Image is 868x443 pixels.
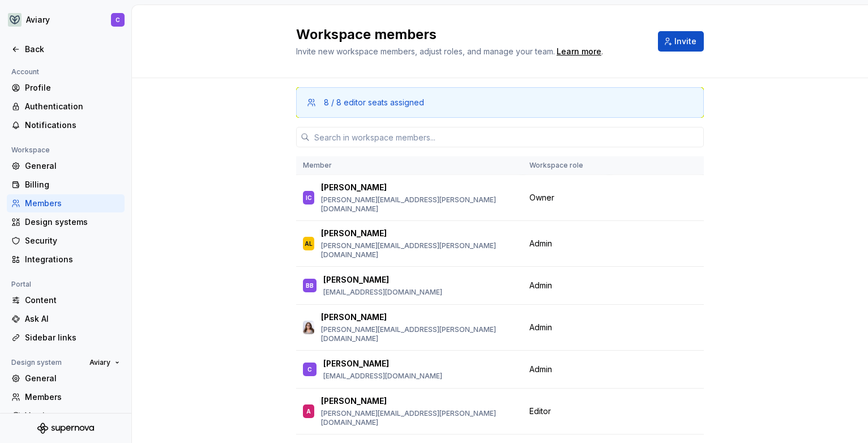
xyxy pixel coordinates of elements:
[296,46,555,56] span: Invite new workspace members, adjust roles, and manage your team.
[7,278,36,291] div: Portal
[8,13,22,27] img: 256e2c79-9abd-4d59-8978-03feab5a3943.png
[7,291,125,309] a: Content
[321,312,387,323] p: [PERSON_NAME]
[307,364,312,375] div: C
[25,120,120,131] div: Notifications
[658,31,704,52] button: Invite
[323,274,389,286] p: [PERSON_NAME]
[529,406,551,417] span: Editor
[7,40,125,58] a: Back
[25,254,120,265] div: Integrations
[25,373,120,384] div: General
[321,195,516,214] p: [PERSON_NAME][EMAIL_ADDRESS][PERSON_NAME][DOMAIN_NAME]
[321,325,516,343] p: [PERSON_NAME][EMAIL_ADDRESS][PERSON_NAME][DOMAIN_NAME]
[324,97,424,108] div: 8 / 8 editor seats assigned
[296,25,644,44] h2: Workspace members
[529,280,552,291] span: Admin
[555,48,603,56] span: .
[26,14,50,25] div: Aviary
[321,395,387,407] p: [PERSON_NAME]
[7,116,125,134] a: Notifications
[296,156,523,175] th: Member
[7,407,125,425] a: Versions
[306,280,314,291] div: BB
[25,216,120,228] div: Design systems
[7,329,125,347] a: Sidebar links
[25,44,120,55] div: Back
[25,179,120,190] div: Billing
[321,228,387,239] p: [PERSON_NAME]
[7,356,66,369] div: Design system
[7,176,125,194] a: Billing
[305,238,313,249] div: AL
[303,321,314,334] img: Brittany Hogg
[116,15,120,24] div: C
[7,369,125,387] a: General
[25,313,120,325] div: Ask AI
[25,332,120,343] div: Sidebar links
[7,79,125,97] a: Profile
[7,232,125,250] a: Security
[89,358,110,367] span: Aviary
[25,235,120,246] div: Security
[7,157,125,175] a: General
[306,406,311,417] div: A
[323,288,442,297] p: [EMAIL_ADDRESS][DOMAIN_NAME]
[557,46,601,57] a: Learn more
[25,410,120,421] div: Versions
[25,82,120,93] div: Profile
[7,388,125,406] a: Members
[321,241,516,259] p: [PERSON_NAME][EMAIL_ADDRESS][PERSON_NAME][DOMAIN_NAME]
[2,7,129,32] button: AviaryC
[25,391,120,403] div: Members
[323,358,389,369] p: [PERSON_NAME]
[323,372,442,381] p: [EMAIL_ADDRESS][DOMAIN_NAME]
[310,127,704,147] input: Search in workspace members...
[529,322,552,333] span: Admin
[321,409,516,427] p: [PERSON_NAME][EMAIL_ADDRESS][PERSON_NAME][DOMAIN_NAME]
[674,36,696,47] span: Invite
[25,295,120,306] div: Content
[25,198,120,209] div: Members
[37,423,94,434] svg: Supernova Logo
[523,156,609,175] th: Workspace role
[7,310,125,328] a: Ask AI
[7,143,54,157] div: Workspace
[321,182,387,193] p: [PERSON_NAME]
[529,364,552,375] span: Admin
[529,192,554,203] span: Owner
[7,194,125,212] a: Members
[7,97,125,116] a: Authentication
[7,65,44,79] div: Account
[25,160,120,172] div: General
[7,213,125,231] a: Design systems
[529,238,552,249] span: Admin
[25,101,120,112] div: Authentication
[7,250,125,269] a: Integrations
[306,192,312,203] div: IC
